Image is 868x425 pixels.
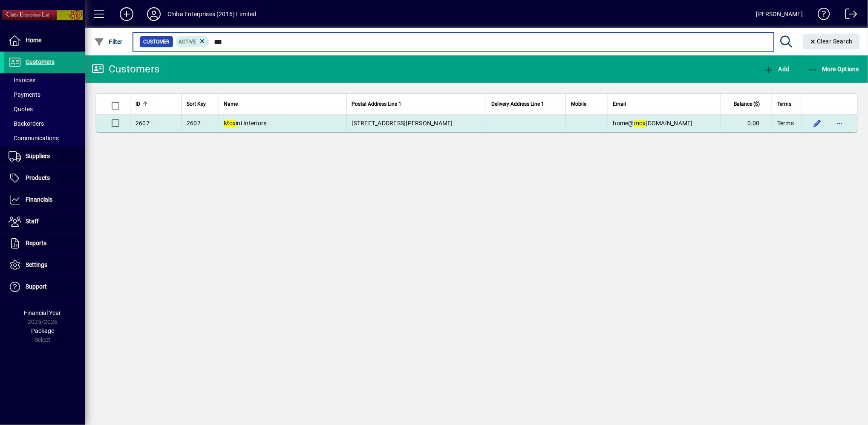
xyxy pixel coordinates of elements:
[26,174,50,181] span: Products
[92,62,159,76] div: Customers
[4,87,85,102] a: Payments
[9,91,40,98] span: Payments
[224,99,341,109] div: Name
[26,240,46,246] span: Reports
[4,131,85,145] a: Communications
[4,189,85,211] a: Financials
[734,99,760,109] span: Balance ($)
[9,106,33,113] span: Quotes
[756,7,803,21] div: [PERSON_NAME]
[4,102,85,116] a: Quotes
[764,66,789,72] span: Add
[26,218,39,225] span: Staff
[136,99,155,109] div: ID
[9,120,44,127] span: Backorders
[726,99,767,109] div: Balance ($)
[761,61,791,77] button: Add
[571,99,603,109] div: Mobile
[136,120,150,127] span: 2607
[807,66,859,72] span: More Options
[9,135,59,142] span: Communications
[4,30,85,51] a: Home
[26,58,55,65] span: Customers
[176,36,210,47] mat-chip: Activation Status: Active
[9,77,35,84] span: Invoices
[187,99,206,109] span: Sort Key
[24,309,61,316] span: Financial Year
[352,120,453,127] span: [STREET_ADDRESS][PERSON_NAME]
[839,2,857,29] a: Logout
[810,38,853,45] span: Clear Search
[4,116,85,131] a: Backorders
[803,34,860,49] button: Clear
[811,2,830,29] a: Knowledge Base
[4,73,85,87] a: Invoices
[26,261,47,268] span: Settings
[94,38,123,45] span: Filter
[352,99,402,109] span: Postal Address Line 1
[224,120,236,127] em: Mox
[721,115,772,132] td: 0.00
[4,276,85,298] a: Support
[26,153,50,159] span: Suppliers
[167,7,257,21] div: Chiba Enterprises (2016) Limited
[136,99,140,109] span: ID
[4,233,85,254] a: Reports
[140,6,167,22] button: Profile
[26,196,52,203] span: Financials
[26,283,47,290] span: Support
[31,327,54,334] span: Package
[833,116,846,130] button: More options
[805,61,862,77] button: More Options
[224,99,238,109] span: Name
[634,120,646,127] em: mox
[777,119,794,127] span: Terms
[491,99,544,109] span: Delivery Address Line 1
[4,146,85,167] a: Suppliers
[4,211,85,232] a: Staff
[810,116,824,130] button: Edit
[777,99,791,109] span: Terms
[4,254,85,276] a: Settings
[4,168,85,189] a: Products
[26,37,41,43] span: Home
[613,120,693,127] span: home@ [DOMAIN_NAME]
[613,99,715,109] div: Email
[179,39,196,45] span: Active
[92,34,125,49] button: Filter
[187,120,201,127] span: 2607
[143,38,170,46] span: Customer
[113,6,140,22] button: Add
[613,99,626,109] span: Email
[224,120,267,127] span: ini Interiors
[571,99,586,109] span: Mobile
